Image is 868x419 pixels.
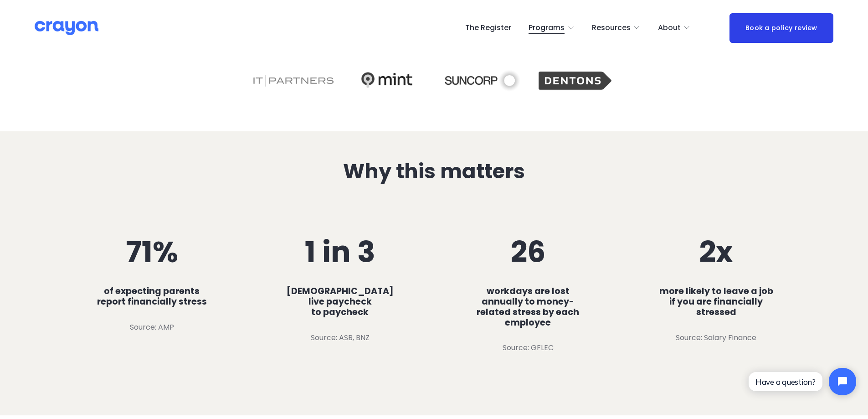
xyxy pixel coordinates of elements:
[468,237,588,268] h1: 26
[280,286,400,318] h4: [DEMOGRAPHIC_DATA] live paycheck to paycheck
[656,237,776,268] h1: 2x
[741,360,864,403] iframe: Tidio Chat
[592,21,641,35] a: folder dropdown
[592,21,631,35] span: Resources
[658,21,691,35] a: folder dropdown
[656,332,776,343] p: Source: Salary Finance
[658,21,681,35] span: About
[529,21,565,35] span: Programs
[92,286,212,307] h4: of expecting parents report financially stress
[154,160,714,183] h2: Why this matters
[35,20,98,36] img: Crayon
[280,332,400,343] p: Source: ASB, BNZ
[465,21,511,35] a: The Register
[529,21,575,35] a: folder dropdown
[729,13,833,43] a: Book a policy review
[280,237,400,268] h1: 1 in 3
[92,322,212,333] p: Source: AMP
[656,286,776,318] h4: more likely to leave a job if you are financially stressed
[468,342,588,353] p: Source: GFLEC
[92,237,212,268] h1: 71%
[468,286,588,328] h4: workdays are lost annually to money-related stress by each employee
